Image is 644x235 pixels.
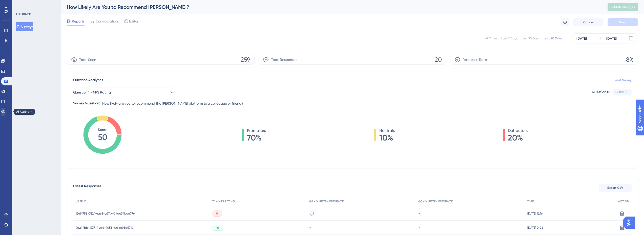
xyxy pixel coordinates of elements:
a: Reset Survey [614,78,632,82]
div: [DATE] [576,35,587,41]
span: Reports [72,18,85,24]
div: Survey Question: [73,100,100,106]
span: [DATE] 16:16 [527,211,543,216]
span: Question 1 - NPS Rating [73,89,111,95]
span: [DATE] 0:02 [527,226,543,230]
div: - [418,211,522,216]
div: Question ID: [592,89,611,96]
span: 16491758-332f-4a65-a97b-04ac34bca776 [76,211,135,216]
button: Publish Changes [608,3,638,11]
span: Cancel [583,20,594,24]
span: Total Seen [79,57,96,63]
span: 20% [508,134,528,142]
iframe: UserGuiding AI Assistant Launcher [623,215,638,230]
span: Configuration [96,18,118,24]
div: [DATE] [606,35,617,41]
span: ACTION [618,199,629,203]
span: USER ID [76,199,87,203]
span: Detractors [508,128,528,134]
span: 10 [216,226,219,230]
span: 9d2413fb-1237-4ea4-9058-0d1fe95d571b [76,226,134,230]
span: Total Responses [271,57,297,63]
button: Question 1 - NPS Rating [73,87,174,97]
span: 259 [241,56,250,64]
span: Save [619,20,626,24]
span: Publish Changes [611,5,635,9]
div: How Likely Are You to Recommend [PERSON_NAME]? [67,4,595,11]
span: 0 [216,211,218,216]
span: 10% [379,134,395,142]
span: How likely are you to recommend the [PERSON_NAME] platform to a colleague or friend? [102,100,243,106]
tspan: 50 [98,132,107,142]
span: Latest Responses [73,183,101,192]
button: Save [608,18,638,26]
span: Neutrals [379,128,395,134]
span: Export CSV [607,186,623,190]
div: - [309,225,413,230]
div: FEEDBACK [16,12,31,16]
div: Last 90 Days [544,36,562,40]
span: TIME [527,199,534,203]
button: Cancel [573,18,604,26]
span: Need Help? [12,1,32,7]
span: Promoters [247,128,266,134]
span: 70% [247,134,266,142]
div: - [418,225,522,230]
button: Export CSV [599,184,632,192]
span: Question Analytics [73,77,103,83]
span: Response Rate [463,57,487,63]
div: b61184f6... [615,90,629,94]
span: 8% [626,56,634,64]
div: Last 30 Days [522,36,540,40]
span: Editor [129,18,138,24]
span: Q3 - WRITTEN FEEDBACK [418,199,453,203]
div: All Times [485,36,497,40]
tspan: Score [98,128,107,132]
span: Q1 - NPS RATING [212,199,235,203]
span: Q2 - WRITTEN FEEDBACK [309,199,344,203]
button: Surveys [16,22,33,31]
div: Last 7 Days [501,36,517,40]
span: 20 [435,56,442,64]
